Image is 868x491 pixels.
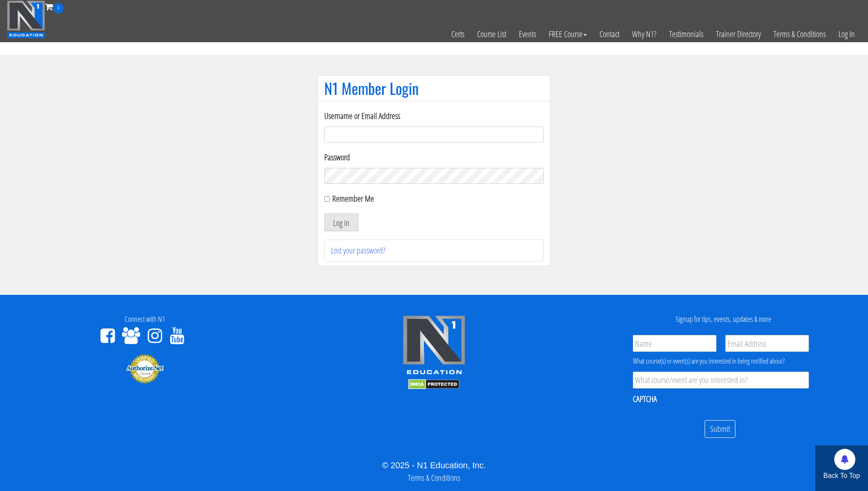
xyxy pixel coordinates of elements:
[626,13,663,55] a: Why N1?
[331,245,385,256] a: Lost your password?
[767,13,832,55] a: Terms & Conditions
[832,13,861,55] a: Log In
[633,372,809,388] input: What course/event are you interested in?
[445,13,471,55] a: Certs
[332,193,374,204] label: Remember Me
[402,315,466,378] img: n1-edu-logo
[633,356,809,366] div: What course(s) or event(s) are you interested in being notified about?
[585,315,862,324] h4: Signup for tips, events, updates & more
[710,13,767,55] a: Trainer Directory
[542,13,593,55] a: FREE Course
[633,394,657,405] label: CAPTCHA
[324,80,544,97] h1: N1 Member Login
[593,13,626,55] a: Contact
[471,13,513,55] a: Course List
[513,13,542,55] a: Events
[663,13,710,55] a: Testimonials
[6,459,862,472] div: © 2025 - N1 Education, Inc.
[324,213,358,231] button: Log In
[45,1,64,12] a: 0
[7,0,45,38] img: n1-education
[408,472,460,483] a: Terms & Conditions
[324,110,544,122] label: Username or Email Address
[633,335,716,352] input: Name
[6,315,283,324] h4: Connect with N1
[408,379,459,389] img: DMCA.com Protection Status
[705,420,735,438] input: Submit
[126,353,164,384] img: Authorize.Net Merchant - Click to Verify
[324,151,544,164] label: Password
[725,335,809,352] input: Email Address
[53,3,64,13] span: 0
